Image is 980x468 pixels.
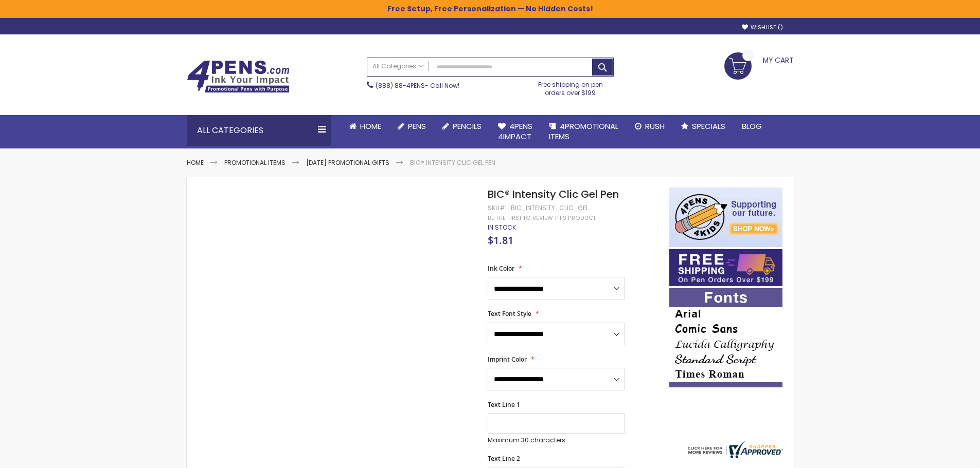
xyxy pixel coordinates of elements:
[372,62,424,70] span: All Categories
[488,233,513,247] span: $1.81
[669,188,782,247] img: 4pens 4 kids
[341,115,389,138] a: Home
[453,121,482,132] span: Pencils
[498,121,532,142] span: 4Pens 4impact
[488,223,516,232] div: Availability
[376,81,425,90] a: (888) 88-4PENS
[408,121,426,132] span: Pens
[692,121,725,132] span: Specials
[360,121,381,132] span: Home
[645,121,665,132] span: Rush
[488,214,596,222] a: Be the first to review this product
[734,115,770,138] a: Blog
[541,115,627,148] a: 4PROMOTIONALITEMS
[488,309,531,318] span: Text Font Style
[488,355,527,364] span: Imprint Color
[410,159,495,167] li: BIC® Intensity Clic Gel Pen
[488,436,625,444] p: Maximum 30 characters
[187,115,331,146] div: All Categories
[669,249,782,286] img: Free shipping on orders over $199
[367,58,429,75] a: All Categories
[488,203,507,212] strong: SKU
[527,77,614,97] div: Free shipping on pen orders over $199
[187,158,204,167] a: Home
[488,223,516,232] span: In stock
[224,158,286,167] a: Promotional Items
[488,264,514,273] span: Ink Color
[742,121,762,132] span: Blog
[669,288,782,387] img: font-personalization-examples
[742,24,783,31] a: Wishlist
[376,81,459,90] span: - Call Now!
[673,115,734,138] a: Specials
[434,115,490,138] a: Pencils
[685,441,783,458] img: 4pens.com widget logo
[685,452,783,460] a: 4pens.com certificate URL
[549,121,618,142] span: 4PROMOTIONAL ITEMS
[627,115,673,138] a: Rush
[389,115,434,138] a: Pens
[490,115,541,148] a: 4Pens4impact
[488,454,520,463] span: Text Line 2
[187,60,290,93] img: 4Pens Custom Pens and Promotional Products
[511,204,589,212] div: bic_intensity_clic_gel
[488,187,619,201] span: BIC® Intensity Clic Gel Pen
[306,158,389,167] a: [DATE] Promotional Gifts
[488,400,520,409] span: Text Line 1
